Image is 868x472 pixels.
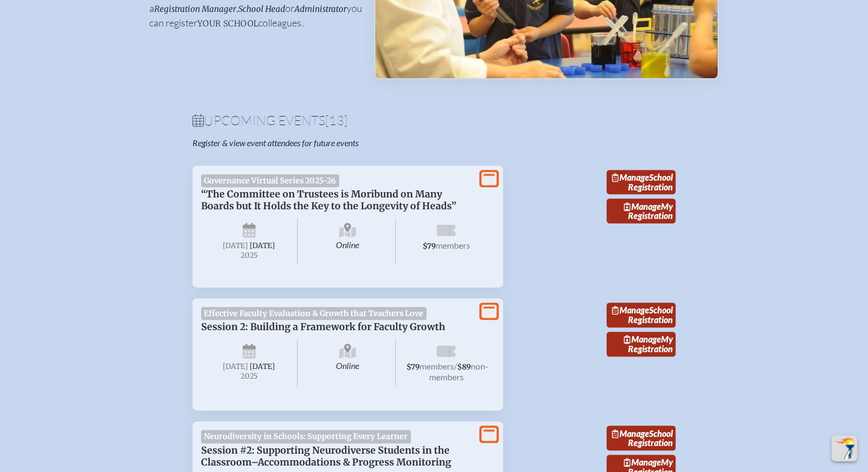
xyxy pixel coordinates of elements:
span: Session #2: Supporting Neurodiverse Students in the Classroom–Accommodations & Progress Monitoring [201,444,451,468]
span: $79 [423,242,436,251]
span: $79 [407,362,419,372]
span: Manage [624,457,661,467]
span: Manage [612,428,649,439]
span: $89 [457,362,471,372]
span: [DATE] [250,241,275,250]
span: Manage [624,201,661,211]
span: 2025 [210,251,288,259]
a: ManageSchool Registration [607,303,676,327]
span: Online [300,339,396,387]
p: Register & view event attendees for future events [192,138,477,148]
span: members [419,361,454,371]
button: Scroll Top [831,435,857,461]
span: Administrator [294,4,347,14]
span: Governance Virtual Series 2025-26 [201,174,339,187]
span: “The Committee on Trustees is Moribund on Many Boards but It Holds the Key to the Longevity of He... [201,188,456,212]
span: Effective Faculty Evaluation & Growth that Teachers Love [201,307,426,320]
a: ManageSchool Registration [607,426,676,450]
span: members [436,240,470,250]
span: Registration Manager [154,4,236,14]
span: [13] [325,112,348,128]
a: ManageSchool Registration [607,170,676,195]
span: non-members [429,361,489,382]
span: 2025 [210,372,288,380]
span: Online [300,218,396,264]
span: Neurodiversity in Schools: Supporting Every Learner [201,430,411,443]
span: [DATE] [223,241,248,250]
span: Manage [624,334,661,344]
span: your school [197,18,258,29]
span: [DATE] [250,362,275,371]
h1: Upcoming Events [192,114,676,127]
span: Session 2: Building a Framework for Faculty Growth [201,321,445,333]
span: School Head [238,4,285,14]
span: Manage [612,172,649,182]
img: To the top [833,437,855,459]
a: ManageMy Registration [607,199,676,223]
a: ManageMy Registration [607,332,676,357]
span: Manage [612,305,649,315]
span: [DATE] [223,362,248,371]
span: / [454,361,457,371]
